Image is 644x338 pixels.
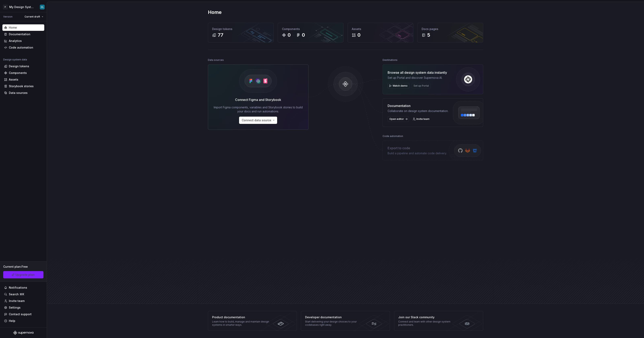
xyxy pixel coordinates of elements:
[388,70,447,75] div: Browse all design system data instantly
[208,57,224,63] div: Data sources
[388,151,447,155] div: Build a pipeline and automate code delivery.
[2,70,44,76] a: Components
[393,84,408,87] span: Watch demo
[388,146,447,150] div: Export to code
[2,83,44,89] a: Storybook stories
[427,32,430,38] div: 5
[394,311,483,331] a: Join our Slack communityConnect and learn with other design system practitioners.
[208,9,222,16] h2: Home
[305,315,364,319] div: Developer documentation
[9,5,35,9] div: My Design System
[1,3,46,11] button: PMy Design SystemCL
[411,116,431,122] a: Invite team
[9,319,15,323] div: Help
[2,318,44,324] button: Help
[282,27,339,31] div: Components
[239,117,277,124] button: Connect data source
[388,103,448,108] div: Documentation
[9,286,27,290] div: Notifications
[2,311,44,317] button: Contact support
[2,284,44,291] button: Notifications
[2,24,44,31] a: Home
[212,320,271,327] div: Learn how to build, manage and maintain design systems in smarter ways.
[352,27,409,31] div: Assets
[9,78,18,82] div: Assets
[9,91,28,95] div: Data sources
[357,32,360,38] div: 0
[2,38,44,44] a: Analytics
[208,23,274,43] a: Design tokens77
[9,32,30,36] div: Documentation
[9,39,22,43] div: Analytics
[9,84,34,88] div: Storybook stories
[214,105,303,113] div: Import Figma components, variables and Storybook stories to build your docs and run automations.
[388,83,409,89] button: Watch demo
[302,32,305,38] div: 0
[389,117,404,121] span: Open editor
[388,116,409,122] a: Open editor
[2,298,44,304] a: Invite team
[235,97,281,102] div: Connect Figma and Storybook
[2,90,44,96] a: Data sources
[417,23,483,43] a: Docs pages5
[3,271,43,278] a: Upgrade plan
[2,44,44,51] a: Code automation
[388,76,447,80] div: Set up Portal and discover Supernova AI.
[23,14,45,20] button: Current draft
[212,315,271,319] div: Product documentation
[212,27,269,31] div: Design tokens
[416,117,429,121] span: Invite team
[301,311,390,331] a: Developer documentationStart delivering your design choices to your codebases right away.
[2,31,44,37] a: Documentation
[305,320,364,327] div: Start delivering your design choices to your codebases right away.
[398,320,457,327] div: Connect and learn with other design system practitioners.
[208,311,297,331] a: Product documentationLearn how to build, manage and maintain design systems in smarter ways.
[2,291,44,298] button: Search ⌘K
[9,312,32,316] div: Contact support
[2,63,44,69] a: Design tokens
[383,133,403,139] div: Code automation
[3,5,8,9] div: P
[388,109,448,113] div: Collaborate on design system documentation.
[25,15,40,18] span: Current draft
[9,64,29,68] div: Design tokens
[278,23,344,43] a: Components00
[3,15,12,18] div: Version
[422,27,479,31] div: Docs pages
[242,118,271,122] span: Connect data source
[3,265,43,269] div: Current plan : Free
[15,273,35,277] span: Upgrade plan
[398,315,457,319] div: Join our Slack community
[9,71,27,75] div: Components
[2,76,44,83] a: Assets
[9,292,24,296] div: Search ⌘K
[9,299,25,303] div: Invite team
[383,57,397,63] div: Destinations
[288,32,291,38] div: 0
[9,46,33,50] div: Code automation
[13,331,33,335] svg: Supernova Logo
[348,23,413,43] a: Assets0
[41,5,44,9] div: CL
[3,58,27,61] div: Design system data
[9,26,17,30] div: Home
[2,304,44,311] a: Settings
[9,306,21,310] div: Settings
[218,32,223,38] div: 77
